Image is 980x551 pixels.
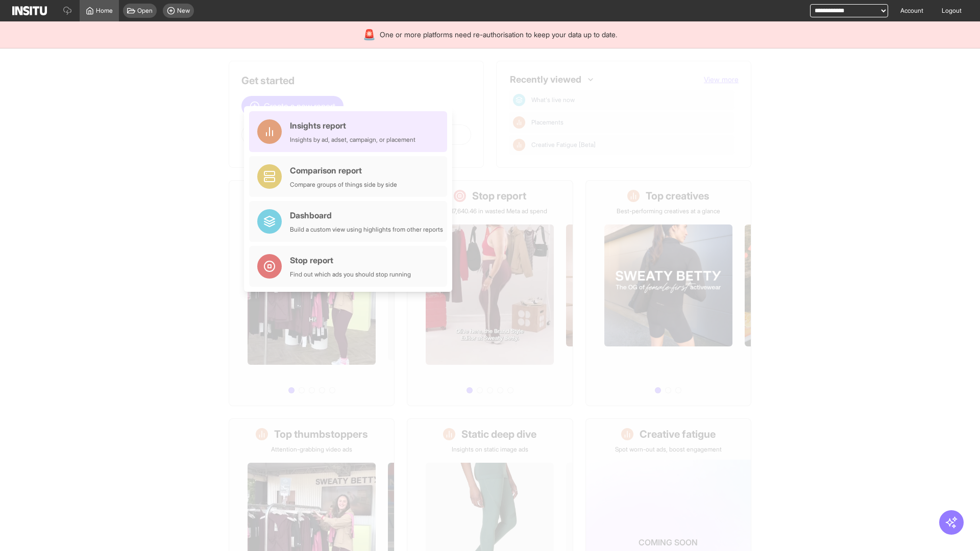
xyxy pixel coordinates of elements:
img: Logo [12,6,47,15]
div: Build a custom view using highlights from other reports [290,226,443,234]
div: Stop report [290,254,411,266]
span: New [177,7,190,15]
div: Compare groups of things side by side [290,181,397,189]
div: 🚨 [363,28,376,42]
div: Comparison report [290,164,397,177]
span: Home [96,7,113,15]
div: Insights by ad, adset, campaign, or placement [290,136,415,144]
div: Find out which ads you should stop running [290,270,411,279]
div: Dashboard [290,209,443,221]
span: Open [137,7,153,15]
span: One or more platforms need re-authorisation to keep your data up to date. [380,30,617,40]
div: Insights report [290,119,415,132]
